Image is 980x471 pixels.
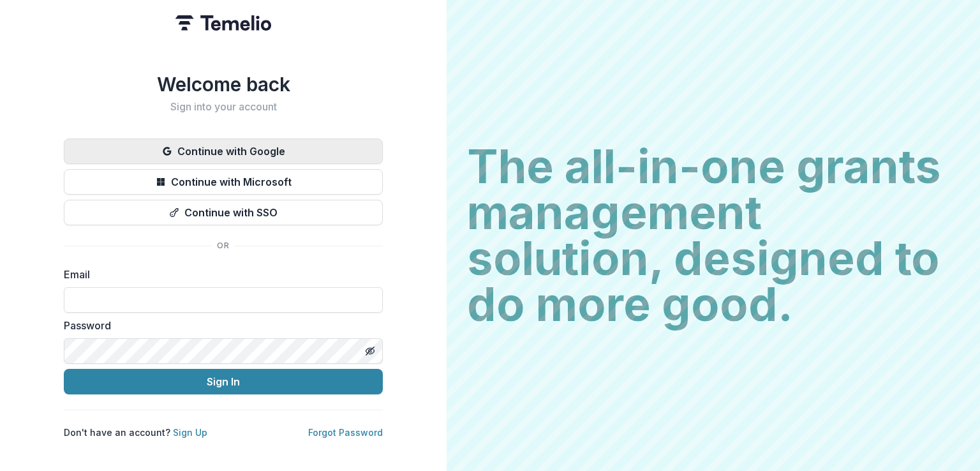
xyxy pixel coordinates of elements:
button: Sign In [64,369,383,394]
button: Continue with Google [64,138,383,164]
img: Temelio [175,15,271,31]
button: Continue with Microsoft [64,169,383,195]
h2: Sign into your account [64,101,383,113]
h1: Welcome back [64,73,383,96]
button: Continue with SSO [64,200,383,225]
label: Password [64,318,375,333]
a: Sign Up [173,427,207,438]
p: Don't have an account? [64,426,207,439]
label: Email [64,267,375,282]
button: Toggle password visibility [360,341,380,361]
a: Forgot Password [308,427,383,438]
